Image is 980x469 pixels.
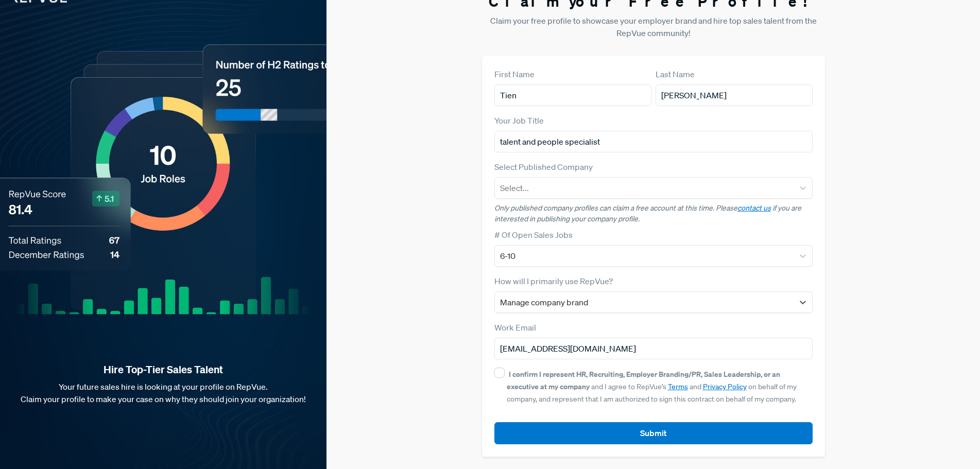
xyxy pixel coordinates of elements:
[494,229,573,241] label: # Of Open Sales Jobs
[16,363,310,376] strong: Hire Top-Tier Sales Talent
[494,84,651,106] input: First Name
[656,84,813,106] input: Last Name
[494,203,813,224] p: Only published company profiles can claim a free account at this time. Please if you are interest...
[703,382,747,391] a: Privacy Policy
[507,369,780,391] strong: I confirm I represent HR, Recruiting, Employer Branding/PR, Sales Leadership, or an executive at ...
[494,68,535,80] label: First Name
[656,68,695,80] label: Last Name
[494,422,813,444] button: Submit
[507,370,797,404] span: and I agree to RepVue’s and on behalf of my company, and represent that I am authorized to sign t...
[494,114,544,127] label: Your Job Title
[737,203,771,213] a: contact us
[494,161,593,173] label: Select Published Company
[494,321,536,334] label: Work Email
[16,380,310,405] p: Your future sales hire is looking at your profile on RepVue. Claim your profile to make your case...
[482,14,825,39] p: Claim your free profile to showcase your employer brand and hire top sales talent from the RepVue...
[494,131,813,152] input: Title
[668,382,688,391] a: Terms
[494,338,813,359] input: Email
[494,275,613,287] label: How will I primarily use RepVue?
